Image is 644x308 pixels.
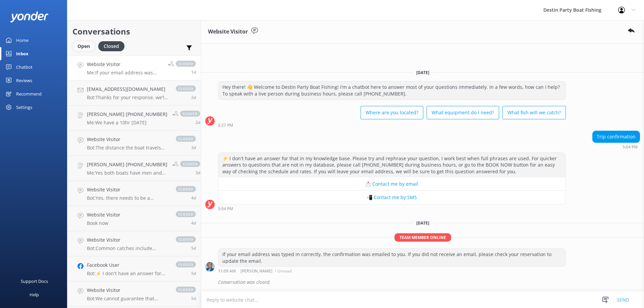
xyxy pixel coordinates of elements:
[275,269,291,273] span: • Unread
[87,296,169,302] p: Bot: We cannot guarantee that everyone will catch a fish, as it is called fishing and not catchin...
[176,287,196,293] span: closed
[592,144,640,149] div: Aug 24 2025 05:04pm (UTC -05:00) America/Cancun
[176,85,196,91] span: closed
[218,191,566,204] button: 📲 Contact me by SMS
[191,296,196,301] span: Aug 20 2025 12:11pm (UTC -05:00) America/Cancun
[196,170,200,176] span: Aug 23 2025 05:19am (UTC -05:00) America/Cancun
[87,195,169,201] p: Bot: Yes, there needs to be a minimum of 20 passengers for the boat to leave the dock.
[87,220,120,226] p: Book now
[16,60,33,74] div: Chatbot
[16,34,29,47] div: Home
[67,55,201,80] a: Website VisitorMe:If your email address was typed in correctly, the confirmation was emailed to y...
[218,207,233,211] strong: 5:04 PM
[218,206,566,211] div: Aug 24 2025 05:04pm (UTC -05:00) America/Cancun
[87,95,169,101] p: Bot: Thanks for your response, we'll get back to you as soon as we can during opening hours.
[412,70,433,75] span: [DATE]
[16,47,29,60] div: Inbox
[240,269,272,273] span: [PERSON_NAME]
[623,145,638,149] strong: 5:04 PM
[87,236,169,244] h4: Website Visitor
[361,106,423,119] button: Where are you located?
[218,276,640,288] div: Conversation was closed.
[67,206,201,231] a: Website VisitorBook nowclosed4d
[191,69,196,75] span: Aug 25 2025 11:09am (UTC -05:00) America/Cancun
[176,236,196,242] span: closed
[218,153,566,177] div: ⚡ I don't have an answer for that in my knowledge base. Please try and rephrase your question, I ...
[67,231,201,256] a: Website VisitorBot:Common catches include snapper, grouper, triggerfish, cobia, and amberjack, wi...
[87,61,163,68] h4: Website Visitor
[176,261,196,267] span: closed
[176,61,196,67] span: closed
[87,245,169,251] p: Bot: Common catches include snapper, grouper, triggerfish, cobia, and amberjack, with occasional ...
[87,186,169,193] h4: Website Visitor
[176,186,196,192] span: closed
[67,156,201,181] a: [PERSON_NAME] [PHONE_NUMBER]Me:Yes both boats have men and women's bathrooms and ac cabins.closed3d
[394,233,451,242] span: Team member online
[218,123,566,127] div: Aug 24 2025 02:27pm (UTC -05:00) America/Cancun
[16,74,32,87] div: Reviews
[87,120,167,126] p: Me: We have a 10hr [DATE]
[98,41,124,51] div: Closed
[87,211,120,219] h4: Website Visitor
[205,276,640,288] div: 2025-08-25T21:44:27.795
[191,245,196,251] span: Aug 20 2025 05:24pm (UTC -05:00) America/Cancun
[176,136,196,142] span: closed
[218,81,566,99] div: Hey there! 👋 Welcome to Destin Party Boat Fishing! I'm a chatbot here to answer most of your ques...
[191,195,196,201] span: Aug 21 2025 05:03pm (UTC -05:00) America/Cancun
[67,282,201,307] a: Website VisitorBot:We cannot guarantee that everyone will catch a fish, as it is called fishing a...
[593,131,640,142] div: Trip confirmation
[218,123,233,127] strong: 2:27 PM
[427,106,499,119] button: What equipment do I need?
[67,131,201,156] a: Website VisitorBot:The distance the boat travels out to sea depends on the length of the fishing ...
[67,181,201,206] a: Website VisitorBot:Yes, there needs to be a minimum of 20 passengers for the boat to leave the do...
[87,270,169,276] p: Bot: ⚡ I don't have an answer for that in my knowledge base. Please try and rephrase your questio...
[67,80,201,106] a: [EMAIL_ADDRESS][DOMAIN_NAME]Bot:Thanks for your response, we'll get back to you as soon as we can...
[176,211,196,217] span: closed
[87,136,169,143] h4: Website Visitor
[72,41,95,51] div: Open
[191,220,196,226] span: Aug 21 2025 01:32pm (UTC -05:00) America/Cancun
[87,145,169,151] p: Bot: The distance the boat travels out to sea depends on the length of the fishing trip and sea c...
[87,261,169,269] h4: Facebook User
[87,170,167,176] p: Me: Yes both boats have men and women's bathrooms and ac cabins.
[191,145,196,150] span: Aug 23 2025 07:57am (UTC -05:00) America/Cancun
[87,70,163,76] p: Me: If your email address was typed in correctly, the confirmation was emailed to you. If you did...
[502,106,566,119] button: What fish will we catch?
[180,111,200,117] span: closed
[218,269,236,273] strong: 11:09 AM
[21,274,48,288] div: Support Docs
[218,249,566,266] div: If your email address was typed in correctly, the confirmation was emailed to you. If you did not...
[191,270,196,276] span: Aug 20 2025 12:19pm (UTC -05:00) America/Cancun
[16,87,42,101] div: Recommend
[16,101,32,114] div: Settings
[412,220,433,226] span: [DATE]
[180,161,200,167] span: closed
[218,268,566,273] div: Aug 25 2025 11:09am (UTC -05:00) America/Cancun
[72,25,196,38] h2: Conversations
[67,106,201,131] a: [PERSON_NAME] [PHONE_NUMBER]Me:We have a 10hr [DATE]closed2d
[87,111,167,118] h4: [PERSON_NAME] [PHONE_NUMBER]
[72,42,98,50] a: Open
[67,256,201,282] a: Facebook UserBot:⚡ I don't have an answer for that in my knowledge base. Please try and rephrase ...
[87,287,169,294] h4: Website Visitor
[87,161,167,168] h4: [PERSON_NAME] [PHONE_NUMBER]
[208,27,248,36] h3: Website Visitor
[30,288,39,301] div: Help
[10,11,49,22] img: yonder-white-logo.png
[87,85,169,93] h4: [EMAIL_ADDRESS][DOMAIN_NAME]
[218,177,566,191] button: 📩 Contact me by email
[98,42,128,50] a: Closed
[191,95,196,100] span: Aug 23 2025 04:25pm (UTC -05:00) America/Cancun
[196,120,200,125] span: Aug 23 2025 02:53pm (UTC -05:00) America/Cancun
